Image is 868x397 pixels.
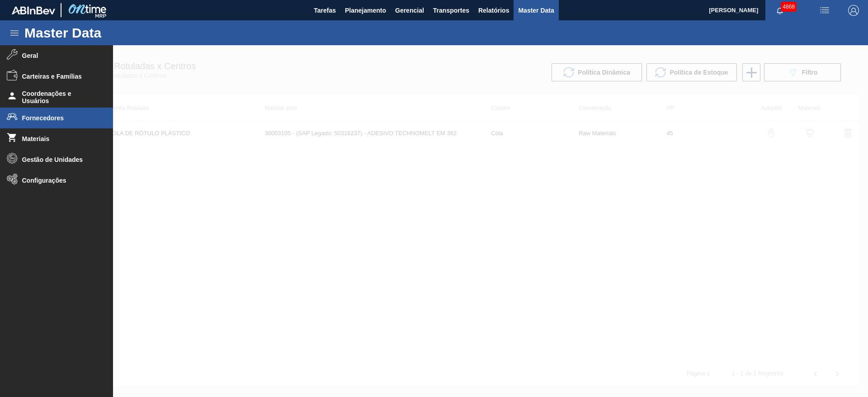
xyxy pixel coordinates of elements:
[12,6,55,14] img: TNhmsLtSVTkK8tSr43FrP2fwEKptu5GPRR3wAAAABJRU5ErkJggg==
[22,177,97,184] span: Configurações
[518,5,554,16] span: Master Data
[395,5,424,16] span: Gerencial
[22,156,97,163] span: Gestão de Unidades
[22,73,97,80] span: Carteiras e Famílias
[819,5,830,16] img: userActions
[848,5,859,16] img: Logout
[433,5,469,16] span: Transportes
[22,90,97,104] span: Coordenações e Usuários
[22,52,97,59] span: Geral
[781,2,797,12] span: 4868
[765,4,794,17] button: Notificações
[22,135,97,142] span: Materiais
[345,5,386,16] span: Planejamento
[478,5,509,16] span: Relatórios
[24,28,185,38] h1: Master Data
[22,114,97,122] span: Fornecedores
[314,5,336,16] span: Tarefas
